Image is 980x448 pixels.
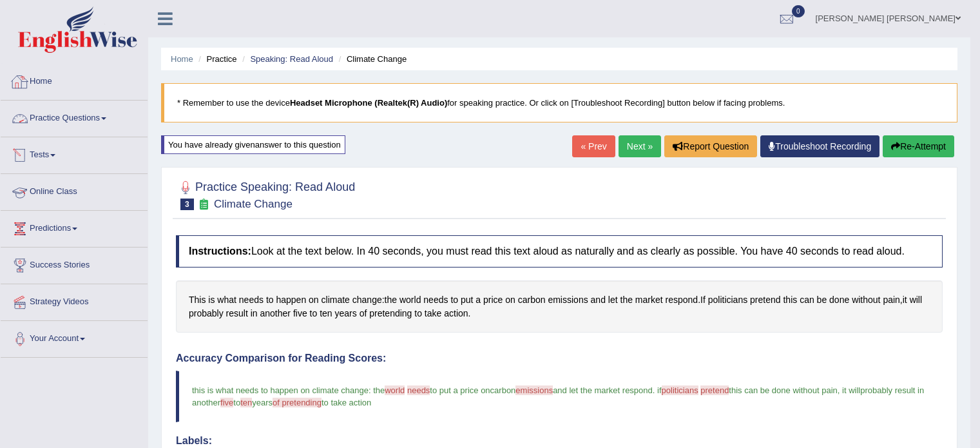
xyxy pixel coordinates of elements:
[505,293,515,307] span: Click to see word definition
[369,385,371,395] span: :
[666,293,698,307] span: Click to see word definition
[483,293,503,307] span: Click to see word definition
[817,293,827,307] span: Click to see word definition
[591,293,606,307] span: Click to see word definition
[217,293,236,307] span: Click to see word definition
[251,307,258,320] span: Click to see word definition
[189,246,251,257] b: Instructions:
[176,280,943,333] div: : . , .
[407,385,430,395] span: needs
[197,199,211,211] small: Exam occurring question
[171,54,193,64] a: Home
[239,293,264,307] span: Click to see word definition
[385,385,405,395] span: world
[233,398,240,407] span: to
[335,307,357,320] span: Click to see word definition
[1,211,148,243] a: Predictions
[273,398,322,407] span: of pretending
[250,54,333,64] a: Speaking: Read Aloud
[425,307,441,320] span: Click to see word definition
[653,385,655,395] span: .
[293,307,307,320] span: Click to see word definition
[476,293,481,307] span: Click to see word definition
[852,293,880,307] span: Click to see word definition
[266,293,274,307] span: Click to see word definition
[309,293,319,307] span: Click to see word definition
[399,293,421,307] span: Click to see word definition
[322,293,350,307] span: Click to see word definition
[548,293,588,307] span: Click to see word definition
[260,307,291,320] span: Click to see word definition
[883,135,954,157] button: Re-Attempt
[635,293,663,307] span: Click to see word definition
[176,435,943,447] h4: Labels:
[515,385,553,395] span: emissions
[161,135,345,154] div: You have already given answer to this question
[662,385,698,395] span: politicians
[189,293,206,307] span: Click to see word definition
[490,385,516,395] span: carbon
[664,135,757,157] button: Report Question
[729,385,837,395] span: this can be done without pain
[161,83,957,122] blockquote: * Remember to use the device for speaking practice. Or click on [Troubleshoot Recording] button b...
[1,64,148,96] a: Home
[620,293,633,307] span: Click to see word definition
[750,293,780,307] span: Click to see word definition
[176,178,355,210] h2: Practice Speaking: Read Aloud
[829,293,849,307] span: Click to see word definition
[430,385,490,395] span: to put a price on
[336,53,407,65] li: Climate Change
[252,398,273,407] span: years
[1,101,148,133] a: Practice Questions
[518,293,546,307] span: Click to see word definition
[176,353,943,364] h4: Accuracy Comparison for Reading Scores:
[310,307,318,320] span: Click to see word definition
[910,293,922,307] span: Click to see word definition
[220,398,233,407] span: five
[800,293,814,307] span: Click to see word definition
[385,293,397,307] span: Click to see word definition
[320,307,332,320] span: Click to see word definition
[792,5,805,17] span: 0
[1,321,148,353] a: Your Account
[700,293,706,307] span: Click to see word definition
[189,307,224,320] span: Click to see word definition
[414,307,422,320] span: Click to see word definition
[322,398,371,407] span: to take action
[176,235,943,268] h4: Look at the text below. In 40 seconds, you must read this text aloud as naturally and as clearly ...
[180,199,194,210] span: 3
[608,293,618,307] span: Click to see word definition
[276,293,306,307] span: Click to see word definition
[619,135,661,157] a: Next »
[444,307,468,320] span: Click to see word definition
[783,293,797,307] span: Click to see word definition
[290,98,447,108] b: Headset Microphone (Realtek(R) Audio)
[903,293,907,307] span: Click to see word definition
[1,174,148,206] a: Online Class
[842,385,860,395] span: it will
[208,293,215,307] span: Click to see word definition
[352,293,382,307] span: Click to see word definition
[450,293,458,307] span: Click to see word definition
[700,385,729,395] span: pretend
[195,53,236,65] li: Practice
[192,385,369,395] span: this is what needs to happen on climate change
[1,284,148,317] a: Strategy Videos
[760,135,879,157] a: Troubleshoot Recording
[369,307,412,320] span: Click to see word definition
[572,135,615,157] a: « Prev
[553,385,653,395] span: and let the market respond
[192,385,927,407] span: probably result in another
[240,398,252,407] span: ten
[226,307,248,320] span: Click to see word definition
[708,293,747,307] span: Click to see word definition
[461,293,473,307] span: Click to see word definition
[883,293,899,307] span: Click to see word definition
[838,385,840,395] span: ,
[373,385,385,395] span: the
[360,307,367,320] span: Click to see word definition
[1,248,148,280] a: Success Stories
[1,137,148,170] a: Tests
[657,385,662,395] span: if
[423,293,448,307] span: Click to see word definition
